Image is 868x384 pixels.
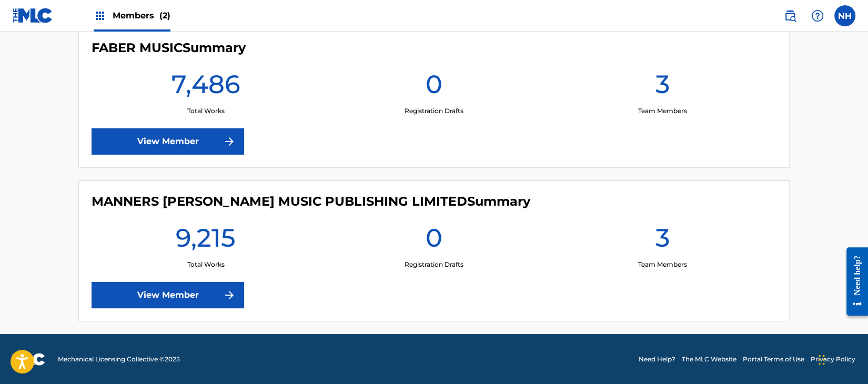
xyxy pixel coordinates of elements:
a: View Member [92,282,244,308]
p: Registration Drafts [405,260,463,269]
h4: MANNERS MCDADE MUSIC PUBLISHING LIMITED [92,194,530,209]
img: MLC Logo [13,8,53,23]
h1: 3 [655,68,669,106]
p: Total Works [187,260,224,269]
iframe: Chat Widget [815,334,868,384]
img: Top Rightsholders [94,9,106,22]
a: Privacy Policy [811,355,855,364]
h4: FABER MUSIC [92,40,246,56]
div: Help [807,5,828,26]
div: Drag [819,344,825,376]
span: Mechanical Licensing Collective © 2025 [58,355,180,364]
img: f7272a7cc735f4ea7f67.svg [223,289,236,301]
div: User Menu [834,5,855,26]
img: f7272a7cc735f4ea7f67.svg [223,135,236,148]
h1: 0 [426,68,442,106]
a: The MLC Website [682,355,736,364]
span: Members [113,9,170,22]
p: Team Members [638,260,687,269]
p: Total Works [187,106,224,116]
iframe: Resource Center [839,239,868,324]
a: Portal Terms of Use [743,355,804,364]
img: search [784,9,796,22]
h1: 9,215 [176,222,236,260]
a: Public Search [780,5,801,26]
img: help [811,9,824,22]
h1: 0 [426,222,442,260]
h1: 3 [655,222,669,260]
a: View Member [92,128,244,155]
span: (2) [159,11,170,21]
a: Need Help? [639,355,675,364]
p: Team Members [638,106,687,116]
img: logo [13,353,45,366]
p: Registration Drafts [405,106,463,116]
h1: 7,486 [171,68,240,106]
